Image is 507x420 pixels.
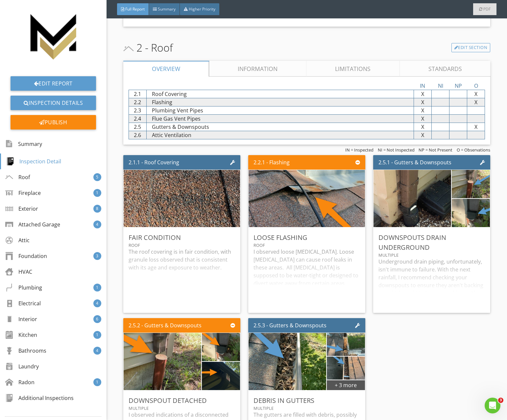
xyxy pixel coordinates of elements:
div: X [414,98,432,106]
div: X [432,131,449,139]
div: Roof [5,173,30,181]
a: Information [209,61,306,77]
div: 2.2 [129,98,147,106]
span: IN [420,82,425,89]
div: HVAC [5,268,32,276]
div: X [449,106,467,114]
div: Multiple [378,252,485,258]
div: Flashing [147,98,414,106]
span: NP = Not Present [419,147,452,153]
div: Plumbing Vent Pipes [147,106,414,114]
div: X [449,131,467,139]
div: Attic [5,236,30,244]
div: X [414,90,432,98]
div: X [432,115,449,123]
div: X [414,106,432,114]
div: X [467,115,485,123]
div: X [414,123,432,131]
a: Inspection Details [11,96,96,110]
div: X [467,90,485,98]
img: unnamed.png [22,5,85,68]
div: Debris in Gutters [253,396,360,406]
div: X [467,123,485,131]
div: Electrical [5,299,41,307]
div: 2.1.1 - Roof Covering [129,158,179,166]
img: data [185,340,256,411]
span: NI [438,82,443,89]
div: X [432,106,449,114]
a: Edit Section [451,43,491,52]
img: data [436,177,506,248]
div: 2.6 [129,131,147,139]
div: Fireplace [5,189,41,197]
span: Summary [158,6,176,12]
div: Loose Flashing [253,233,360,243]
div: 2.5.3 - Gutters & Downspouts [253,321,326,329]
div: 5 [93,173,101,181]
div: 2.4 [129,115,147,123]
img: data [185,312,256,382]
div: Plumbing [5,284,42,292]
div: 2.2.1 - Flashing [253,158,290,166]
div: Summary [5,138,42,150]
div: 1 [93,331,101,339]
div: 4 [93,221,101,228]
span: 2 - Roof [123,40,173,56]
div: 2.5 [129,123,147,131]
div: 1 [93,284,101,292]
div: Gutters & Downspouts [147,123,414,131]
div: Additional Inspections [5,394,74,402]
img: data [317,315,374,373]
span: O [474,82,478,89]
span: NI = Not Inspected [378,147,415,153]
div: X [449,90,467,98]
div: Attached Garage [5,221,60,228]
div: 1 [93,189,101,197]
a: Limitations [306,61,399,77]
div: Multiple [129,406,235,411]
div: 8 [93,205,101,213]
span: Full Report [125,6,145,12]
img: data [317,339,374,397]
div: 2.5.1 - Gutters & Downspouts [378,158,451,166]
img: data [110,127,253,270]
div: Publish [11,115,96,129]
div: + 3 more [327,380,365,390]
div: Kitchen [5,331,37,339]
div: Exterior [5,205,38,213]
div: 4 [93,347,101,355]
img: data [436,149,506,219]
div: 4 [93,299,101,307]
div: X [432,90,449,98]
div: X [414,131,432,139]
span: PDF [483,6,491,12]
iframe: Intercom live chat [485,398,500,413]
div: Attic Ventilation [147,131,414,139]
div: X [467,131,485,139]
img: data [235,127,378,270]
div: Foundation [5,252,47,260]
div: Radon [5,378,35,386]
div: 2.3 [129,106,147,114]
a: Edit Report [11,76,96,91]
span: Higher Priority [189,6,215,12]
div: X [467,98,485,106]
div: X [432,98,449,106]
div: X [414,115,432,123]
div: Downspouts Drain Underground [378,233,485,252]
div: 6 [93,315,101,323]
div: X [449,115,467,123]
span: 3 [498,398,503,403]
div: Interior [5,315,37,323]
div: Multiple [253,406,360,411]
img: data [341,127,484,270]
span: NP [455,82,462,89]
div: Downspout Detached [129,396,235,406]
div: X [432,123,449,131]
div: Roof Covering [147,90,414,98]
div: 1 [93,378,101,386]
a: Standards [399,61,490,77]
span: O = Observations [457,147,490,153]
div: 2.5.2 - Gutters & Downspouts [129,321,202,329]
div: 3 [93,252,101,260]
